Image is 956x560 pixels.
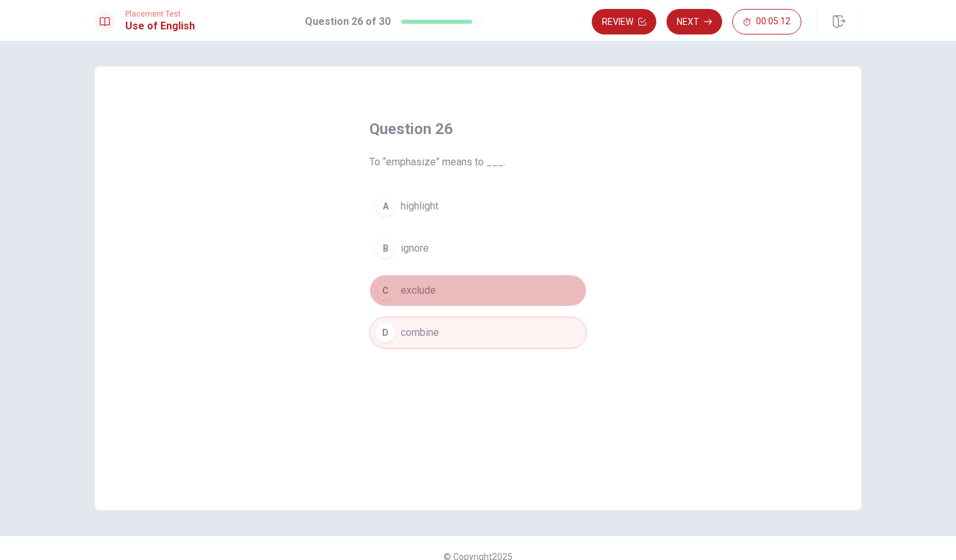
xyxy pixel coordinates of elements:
div: B [375,238,396,259]
span: combine [401,325,439,340]
h1: Use of English [125,19,195,34]
button: Next [667,9,722,34]
div: D [375,322,396,343]
span: ignore [401,241,429,256]
h4: Question 26 [369,119,587,139]
button: Review [592,9,656,34]
div: A [375,196,396,216]
span: highlight [401,199,438,214]
button: Cexclude [369,275,587,306]
h1: Question 26 of 30 [305,14,390,29]
button: Bignore [369,232,587,264]
div: C [375,280,396,301]
button: 00:05:12 [732,9,801,34]
span: exclude [401,283,436,298]
span: Placement Test [125,10,195,19]
button: Ahighlight [369,190,587,222]
span: 00:05:12 [756,17,790,27]
span: To “emphasize” means to ___. [369,155,587,170]
button: Dcombine [369,317,587,349]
